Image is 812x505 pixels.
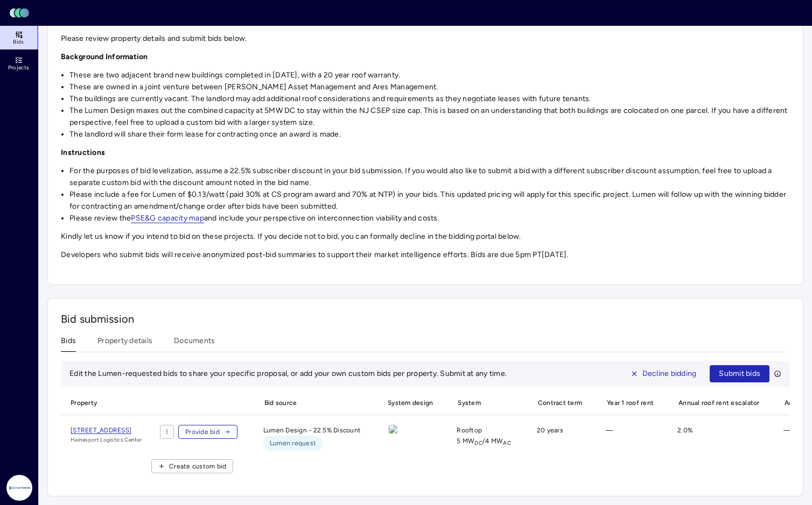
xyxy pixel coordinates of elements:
[61,312,134,325] span: Bid submission
[621,365,706,382] button: Decline bidding
[61,231,790,243] p: Kindly let us know if you intend to bid on these projects. If you decide not to bid, you can form...
[597,391,660,415] span: Year 1 roof rent
[448,391,519,415] span: System
[69,69,790,81] li: These are two adjacent brand new buildings completed in [DATE], with a 20 year roof warranty.
[69,165,790,189] li: For the purposes of bid levelization, assume a 22.5% subscriber discount in your bid submission. ...
[457,436,510,446] span: 5 MW / 4 MW
[131,214,204,223] a: PSE&G capacity map
[710,365,769,382] button: Submit bids
[97,335,152,352] button: Property details
[178,425,237,439] button: Provide bid
[69,212,790,224] li: Please review the and include your perspective on interconnection viability and costs.
[255,391,369,415] span: Bid source
[69,93,790,105] li: The buildings are currently vacant. The landlord may add additional roof considerations and requi...
[255,425,369,451] div: Lumen Design - 22.5% Discount
[8,65,29,71] span: Projects
[669,425,766,451] div: 2.0%
[71,425,142,436] a: [STREET_ADDRESS]
[378,391,439,415] span: System design
[174,335,215,352] button: Documents
[69,129,790,140] li: The landlord will share their form lease for contracting once an award is made.
[71,426,131,434] span: [STREET_ADDRESS]
[6,475,32,501] img: Altus Power
[61,52,148,61] strong: Background Information
[528,425,589,451] div: 20 years
[474,439,482,446] sub: DC
[642,368,697,380] span: Decline bidding
[69,369,507,378] span: Edit the Lumen-requested bids to share your specific proposal, or add your own custom bids per pr...
[270,438,316,449] span: Lumen request
[69,81,790,93] li: These are owned in a joint venture between [PERSON_NAME] Asset Management and Ares Management.
[61,249,790,261] p: Developers who submit bids will receive anonymized post-bid summaries to support their market int...
[61,33,790,45] p: Please review property details and submit bids below.
[457,425,482,436] span: Rooftop
[69,105,790,129] li: The Lumen Design maxes out the combined capacity at 5MW DC to stay within the NJ CSEP size cap. T...
[389,425,397,433] img: view
[528,391,589,415] span: Contract term
[185,426,220,437] span: Provide bid
[503,439,511,446] sub: AC
[13,39,24,45] span: Bids
[169,461,226,472] span: Create custom bid
[61,391,143,415] span: Property
[61,148,105,157] strong: Instructions
[69,189,790,212] li: Please include a fee for Lumen of $0.13/watt (paid 30% at CS program award and 70% at NTP) in you...
[61,335,76,352] button: Bids
[151,459,233,473] button: Create custom bid
[71,436,142,444] span: Hainesport Logistics Center
[719,368,760,380] span: Submit bids
[669,391,766,415] span: Annual roof rent escalator
[597,425,660,451] div: —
